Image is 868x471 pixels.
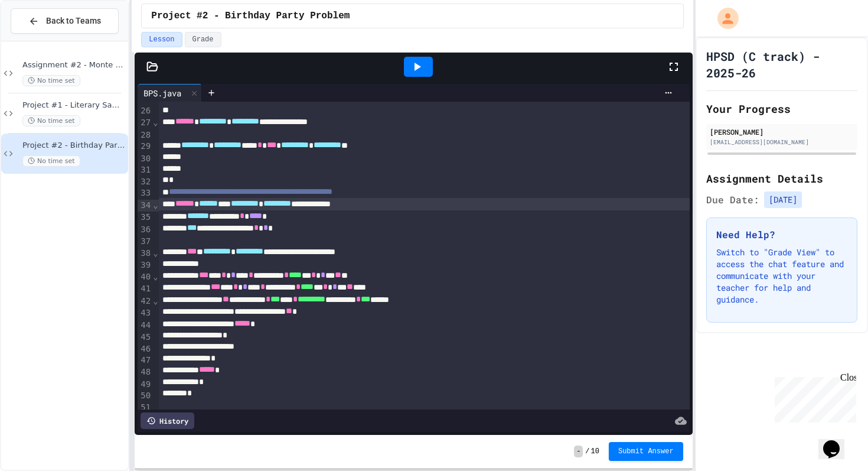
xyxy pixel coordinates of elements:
[591,447,599,456] span: 10
[5,5,81,75] div: Chat with us now!Close
[138,366,152,378] div: 48
[138,224,152,236] div: 36
[152,200,158,210] span: Fold line
[152,272,158,281] span: Fold line
[706,48,857,81] h1: HPSD (C track) - 2025-26
[22,60,126,70] span: Assignment #2 - Monte Carlo Dice
[138,307,152,319] div: 43
[138,355,152,366] div: 47
[764,191,802,208] span: [DATE]
[11,8,119,34] button: Back to Teams
[22,100,126,111] span: Project #1 - Literary Sample Analysis
[22,75,80,86] span: No time set
[46,15,101,27] span: Back to Teams
[138,295,152,307] div: 42
[706,100,857,117] h2: Your Progress
[22,155,80,167] span: No time set
[141,412,194,429] div: History
[22,115,80,126] span: No time set
[716,228,847,242] h3: Need Help?
[138,84,202,102] div: BPS.java
[138,200,152,212] div: 34
[22,141,126,151] span: Project #2 - Birthday Party Problem
[138,379,152,391] div: 49
[138,402,152,414] div: 51
[705,5,742,32] div: My Account
[138,105,152,117] div: 26
[818,424,856,459] iframe: chat widget
[138,320,152,332] div: 44
[138,153,152,165] div: 30
[609,442,683,461] button: Submit Answer
[138,332,152,343] div: 45
[152,248,158,258] span: Fold line
[141,32,182,47] button: Lesson
[618,447,674,456] span: Submit Answer
[138,87,187,99] div: BPS.java
[710,126,854,137] div: [PERSON_NAME]
[138,343,152,355] div: 46
[138,248,152,259] div: 38
[138,259,152,271] div: 39
[138,283,152,295] div: 41
[706,170,857,187] h2: Assignment Details
[138,176,152,188] div: 32
[151,9,350,23] span: Project #2 - Birthday Party Problem
[138,164,152,176] div: 31
[574,446,583,457] span: -
[152,118,158,127] span: Fold line
[138,141,152,152] div: 29
[138,390,152,402] div: 50
[138,271,152,283] div: 40
[138,187,152,199] div: 33
[585,447,589,456] span: /
[138,236,152,248] div: 37
[706,193,759,207] span: Due Date:
[710,138,854,147] div: [EMAIL_ADDRESS][DOMAIN_NAME]
[770,372,856,423] iframe: chat widget
[716,246,847,306] p: Switch to "Grade View" to access the chat feature and communicate with your teacher for help and ...
[152,296,158,306] span: Fold line
[138,129,152,141] div: 28
[185,32,221,47] button: Grade
[138,212,152,223] div: 35
[138,117,152,129] div: 27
